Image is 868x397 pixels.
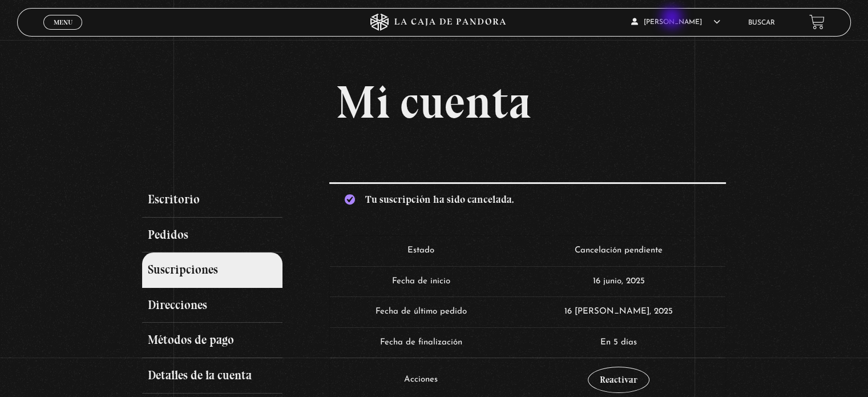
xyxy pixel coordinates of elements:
[512,327,725,358] td: En 5 días
[330,236,512,266] td: Estado
[142,288,282,323] a: Direcciones
[809,14,825,30] a: View your shopping cart
[512,236,725,266] td: Cancelación pendiente
[50,29,76,37] span: Cerrar
[142,79,725,125] h1: Mi cuenta
[142,218,282,253] a: Pedidos
[330,296,512,327] td: Fecha de último pedido
[512,266,725,297] td: 16 junio, 2025
[330,327,512,358] td: Fecha de finalización
[142,252,282,288] a: Suscripciones
[588,367,649,393] a: Reactivar
[330,266,512,297] td: Fecha de inicio
[329,182,726,215] div: Tu suscripción ha sido cancelada.
[142,182,282,218] a: Escritorio
[142,323,282,358] a: Métodos de pago
[512,296,725,327] td: 16 [PERSON_NAME], 2025
[631,19,720,26] span: [PERSON_NAME]
[142,358,282,394] a: Detalles de la cuenta
[748,19,775,26] a: Buscar
[54,19,72,26] span: Menu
